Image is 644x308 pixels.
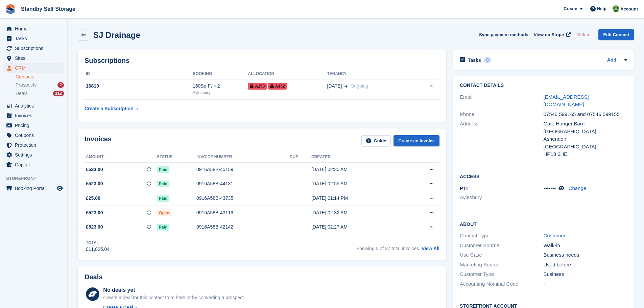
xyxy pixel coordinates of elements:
span: Home [15,24,55,33]
span: Prospects [16,82,37,88]
span: Showing 5 of 37 total invoices [356,246,419,251]
span: Deals [16,90,28,97]
div: 0916A58B-42142 [196,223,290,231]
div: [DATE] 01:14 PM [311,195,404,202]
div: 0916A58B-43119 [196,209,290,216]
a: Preview store [56,184,64,192]
h2: SJ Drainage [93,30,140,40]
div: Email [460,93,543,109]
a: Edit Contact [598,29,634,40]
a: Add [607,56,616,64]
a: menu [3,131,64,140]
div: - [544,280,627,288]
a: menu [3,184,64,193]
h2: Deals [85,273,102,281]
span: A152 [268,83,287,90]
span: £523.00 [86,180,103,187]
a: View on Stripe [531,29,572,40]
th: Created [311,152,404,163]
a: menu [3,101,64,111]
span: £523.00 [86,166,103,173]
div: [GEOGRAPHIC_DATA] [544,143,627,151]
a: Create a Subscription [85,102,138,115]
div: 160Sq.Ft × 2 [193,82,248,90]
div: 112 [53,91,64,96]
div: £11,825.04 [86,246,110,253]
span: Paid [157,181,169,187]
div: [DATE] 02:30 AM [311,166,404,173]
div: HP18 0HE [544,150,627,158]
div: 2 [57,82,64,88]
div: 0916A58B-44131 [196,180,290,187]
span: £523.00 [86,223,103,231]
span: £25.00 [86,195,100,202]
div: Marketing Source [460,261,543,269]
span: Account [620,6,638,13]
div: [GEOGRAPHIC_DATA] [544,128,627,136]
a: Guide [361,135,391,146]
div: Business [544,270,627,278]
a: Prospects 2 [16,81,64,89]
h2: Subscriptions [85,57,439,65]
a: menu [3,24,64,33]
h2: About [460,220,627,227]
span: Protection [15,140,55,150]
h2: Access [460,173,627,180]
a: Change [569,185,587,191]
span: Sites [15,53,55,63]
th: Invoice number [196,152,290,163]
span: [DATE] [327,82,342,90]
a: menu [3,34,64,43]
div: [DATE] 02:55 AM [311,180,404,187]
img: Steve Hambridge [613,5,619,12]
span: £523.00 [86,209,103,216]
a: Deals 112 [16,90,64,97]
a: menu [3,111,64,120]
th: Booking [193,69,248,79]
a: Customer [544,233,566,238]
span: Booking Portal [15,184,55,193]
span: Invoices [15,111,55,120]
div: Create a Subscription [85,105,134,112]
a: View All [422,246,439,251]
div: 0 [484,57,492,63]
a: Create an Invoice [393,135,439,146]
a: menu [3,44,64,53]
div: Contact Type [460,232,543,240]
a: Standby Self Storage [18,3,78,15]
span: Paid [157,224,169,231]
div: Business needs [544,251,627,259]
span: Capital [15,160,55,169]
div: Gate Hanger Barn [544,120,627,128]
div: Used before [544,261,627,269]
span: PTI [460,185,468,191]
div: Total [86,240,110,246]
div: Address [460,120,543,158]
span: ••••••• [544,185,556,191]
span: Open [157,210,171,216]
button: Delete [574,29,593,40]
div: Customer Type [460,270,543,278]
span: Tasks [15,34,55,43]
button: Sync payment methods [479,29,528,40]
span: Paid [157,166,169,173]
div: Phone [460,111,543,118]
span: Ongoing [350,83,368,89]
div: 0916A58B-43735 [196,195,290,202]
div: Accounting Nominal Code [460,280,543,288]
th: Allocation [248,69,327,79]
th: Due [290,152,311,163]
th: Amount [85,152,157,163]
li: Aylesbury [460,194,543,202]
span: Help [597,5,606,12]
a: menu [3,63,64,73]
a: menu [3,53,64,63]
img: stora-icon-8386f47178a22dfd0bd8f6a31ec36ba5ce8667c1dd55bd0f319d3a0aa187defe.svg [5,4,16,14]
a: menu [3,160,64,169]
div: Walk-in [544,242,627,250]
span: CRM [15,63,55,73]
div: [DATE] 02:27 AM [311,223,404,231]
div: 07546 599165 and 07546 599155 [544,111,627,118]
a: menu [3,150,64,160]
div: 0916A58B-45159 [196,166,290,173]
